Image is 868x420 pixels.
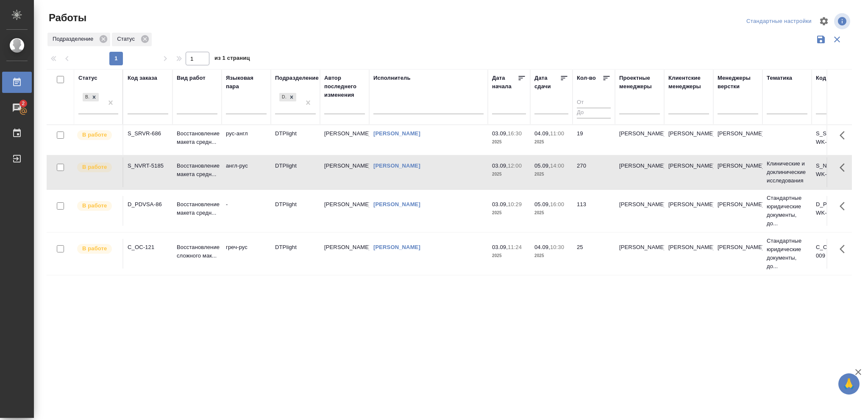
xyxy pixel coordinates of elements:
td: греч-рус [222,239,271,269]
span: Работы [47,11,86,25]
div: S_NVRT-5185 [128,162,168,170]
div: Автор последнего изменения [324,74,365,99]
td: 270 [573,157,615,187]
button: 🙏 [838,373,860,395]
p: 16:00 [550,201,564,207]
td: [PERSON_NAME] [664,196,713,226]
div: Менеджеры верстки [718,74,758,91]
p: 2025 [492,252,526,260]
button: Здесь прячутся важные кнопки [835,196,855,216]
p: 2025 [492,209,526,217]
p: В работе [82,244,107,253]
div: Кол-во [577,74,596,82]
td: [PERSON_NAME] [320,196,369,226]
td: [PERSON_NAME] [615,196,664,226]
div: Исполнитель [373,74,411,82]
div: split button [744,15,814,28]
p: 10:29 [508,201,522,207]
td: S_NVRT-5185-WK-010 [812,157,861,187]
a: 2 [2,97,32,118]
p: [PERSON_NAME] [718,243,758,252]
p: В работе [82,202,107,210]
td: [PERSON_NAME] [664,239,713,269]
p: 12:00 [508,162,522,169]
p: Восстановление макета средн... [177,129,217,146]
div: Тематика [767,74,792,82]
p: 16:30 [508,130,522,137]
input: От [577,98,611,108]
span: 2 [17,99,30,108]
p: Статус [117,35,138,43]
p: Восстановление макета средн... [177,200,217,217]
p: 05.09, [534,201,550,207]
p: 04.09, [534,244,550,250]
p: [PERSON_NAME] [718,162,758,170]
div: DTPlight [278,92,297,103]
td: [PERSON_NAME] [664,157,713,187]
td: DTPlight [271,239,320,269]
p: Стандартные юридические документы, до... [767,237,807,271]
div: В работе [83,93,89,102]
td: - [222,196,271,226]
p: 04.09, [534,130,550,137]
button: Сбросить фильтры [829,31,845,48]
p: 03.09, [492,162,508,169]
div: Исполнитель выполняет работу [76,162,118,173]
div: Статус [112,33,152,46]
div: Исполнитель выполняет работу [76,129,118,141]
td: [PERSON_NAME] [615,239,664,269]
td: [PERSON_NAME] [615,125,664,155]
span: Посмотреть информацию [834,13,852,29]
td: D_PDVSA-86-WK-020 [812,196,861,226]
p: Стандартные юридические документы, до... [767,194,807,228]
td: 113 [573,196,615,226]
button: Здесь прячутся важные кнопки [835,157,855,178]
p: 14:00 [550,162,564,169]
p: Подразделение [53,35,96,43]
div: В работе [82,92,100,103]
div: Исполнитель выполняет работу [76,200,118,212]
div: Дата сдачи [534,74,560,91]
p: 10:30 [550,244,564,250]
div: Код заказа [128,74,157,82]
td: 25 [573,239,615,269]
p: 2025 [534,252,568,260]
p: [PERSON_NAME] [718,129,758,138]
p: Восстановление макета средн... [177,162,217,179]
td: DTPlight [271,125,320,155]
td: DTPlight [271,157,320,187]
p: 2025 [492,170,526,179]
div: C_OC-121 [128,243,168,252]
p: Клинические и доклинические исследования [767,160,807,185]
p: 2025 [492,138,526,146]
a: [PERSON_NAME] [373,244,420,250]
td: [PERSON_NAME] [320,157,369,187]
span: Настроить таблицу [814,11,834,31]
span: 🙏 [842,375,856,393]
p: 11:24 [508,244,522,250]
p: В работе [82,163,107,171]
p: 2025 [534,138,568,146]
button: Сохранить фильтры [813,31,829,48]
td: C_OC-121-WK-009 [812,239,861,269]
p: В работе [82,131,107,139]
button: Здесь прячутся важные кнопки [835,239,855,259]
p: Восстановление сложного мак... [177,243,217,260]
a: [PERSON_NAME] [373,162,420,169]
div: Клиентские менеджеры [668,74,709,91]
a: [PERSON_NAME] [373,201,420,207]
td: DTPlight [271,196,320,226]
div: Подразделение [47,33,110,46]
div: S_SRVR-686 [128,129,168,138]
div: Дата начала [492,74,517,91]
p: 03.09, [492,130,508,137]
span: из 1 страниц [214,53,250,65]
td: рус-англ [222,125,271,155]
div: Проектные менеджеры [619,74,660,91]
p: [PERSON_NAME] [718,200,758,209]
div: Исполнитель выполняет работу [76,243,118,255]
p: 03.09, [492,244,508,250]
div: DTPlight [279,93,287,102]
p: 11:00 [550,130,564,137]
p: 2025 [534,209,568,217]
